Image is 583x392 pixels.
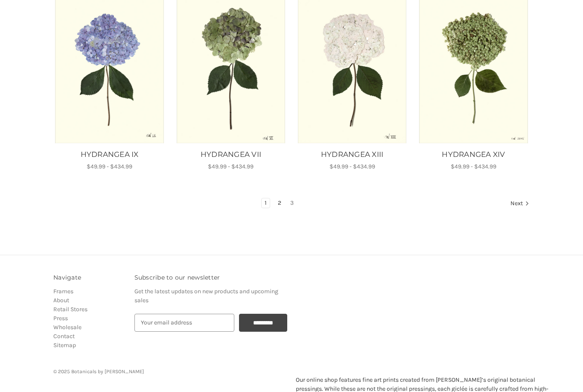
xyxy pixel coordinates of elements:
a: Next [507,199,529,210]
a: Wholesale [53,324,82,331]
span: $49.99 - $434.99 [87,163,132,171]
a: Page 2 of 3 [275,199,284,208]
span: $49.99 - $434.99 [451,163,496,171]
span: $49.99 - $434.99 [329,163,375,171]
a: HYDRANGEA IX, Price range from $49.99 to $434.99 [53,150,166,161]
a: Contact [53,333,75,340]
span: $49.99 - $434.99 [208,163,254,171]
h3: Navigate [53,274,125,283]
a: Sitemap [53,342,76,349]
a: HYDRANGEA VII, Price range from $49.99 to $434.99 [175,150,287,161]
a: About [53,297,69,304]
a: HYDRANGEA XIV, Price range from $49.99 to $434.99 [417,150,530,161]
a: Page 1 of 3 [262,199,270,208]
nav: pagination [53,198,530,210]
a: Page 3 of 3 [287,199,297,208]
a: HYDRANGEA XIII, Price range from $49.99 to $434.99 [296,150,408,161]
a: Retail Stores [53,306,87,313]
a: Frames [53,288,73,295]
input: Your email address [134,314,234,332]
h3: Subscribe to our newsletter [134,274,287,283]
p: Get the latest updates on new products and upcoming sales [134,287,287,305]
p: © 2025 Botanicals by [PERSON_NAME] [53,368,530,376]
a: Press [53,315,68,322]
